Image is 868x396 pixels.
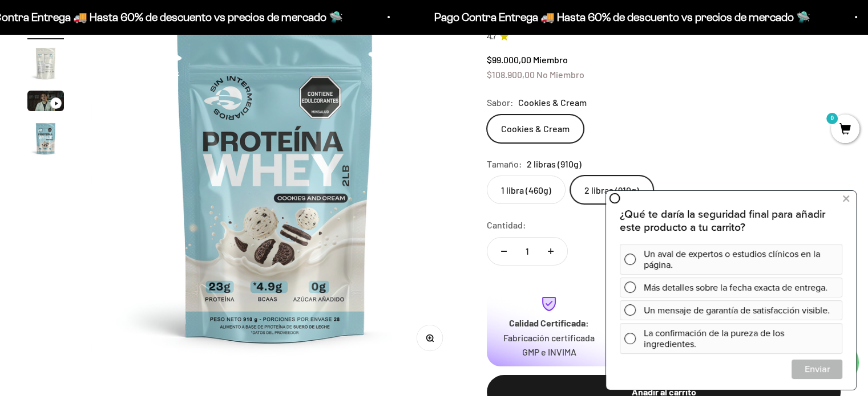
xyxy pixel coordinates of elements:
[518,95,587,110] span: Cookies & Cream
[27,91,64,115] button: Ir al artículo 3
[536,69,584,80] span: No Miembro
[27,120,64,160] button: Ir al artículo 4
[487,31,841,43] a: 4.74.7 de 5.0 estrellas
[487,54,531,65] span: $99.000,00
[606,190,856,390] iframe: zigpoll-iframe
[831,124,859,136] a: 0
[500,330,597,360] p: Fabricación certificada GMP e INVIMA
[534,238,567,265] button: Aumentar cantidad
[487,95,514,110] legend: Sabor:
[27,120,64,157] img: Proteína Whey - Cookies & Cream
[487,218,526,232] label: Cantidad:
[527,157,582,172] span: 2 libras (910g)
[27,45,64,81] img: Proteína Whey - Cookies & Cream
[433,8,809,26] p: Pago Contra Entrega 🚚 Hasta 60% de descuento vs precios de mercado 🛸
[533,54,568,65] span: Miembro
[825,112,839,125] mark: 0
[487,31,496,43] span: 4.7
[487,157,522,172] legend: Tamaño:
[487,69,535,80] span: $108.900,00
[27,45,64,85] button: Ir al artículo 2
[487,238,520,265] button: Reducir cantidad
[509,317,589,328] strong: Calidad Certificada:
